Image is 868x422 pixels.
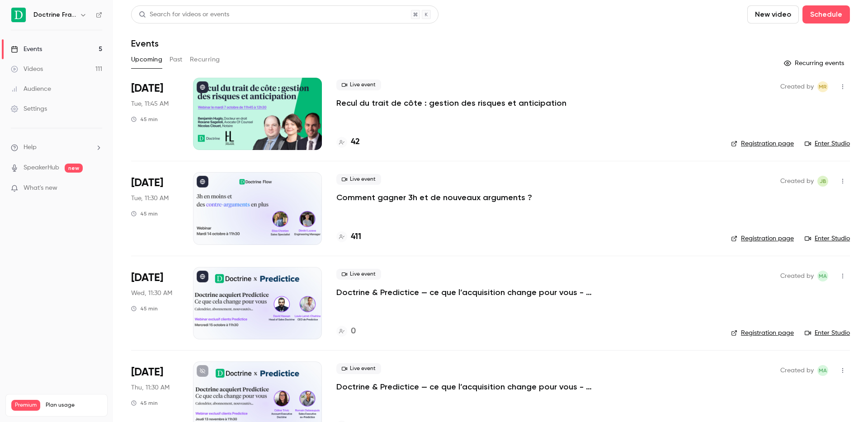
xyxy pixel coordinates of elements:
span: Marie Agard [817,365,828,376]
div: Audience [11,84,51,94]
span: Justine Burel [817,176,828,187]
div: 45 min [131,210,158,217]
span: MA [819,271,827,281]
span: What's new [24,183,57,193]
span: [DATE] [131,81,163,96]
div: Oct 15 Wed, 11:30 AM (Europe/Paris) [131,267,179,339]
a: Registration page [731,234,794,243]
a: SpeakerHub [24,163,59,173]
iframe: Noticeable Trigger [91,184,102,192]
a: 0 [336,325,356,338]
span: Help [24,143,37,152]
span: Live event [336,80,381,90]
button: Past [170,52,183,67]
button: New video [747,5,799,23]
a: Enter Studio [805,139,850,148]
h4: 411 [351,231,361,243]
span: Marie Agard [817,271,828,281]
span: JB [820,176,826,187]
span: Live event [336,174,381,185]
h1: Events [131,38,159,49]
a: Comment gagner 3h et de nouveaux arguments ? [336,192,532,203]
a: Registration page [731,328,794,338]
a: Registration page [731,139,794,148]
a: 42 [336,136,360,148]
span: Live event [336,363,381,374]
span: Live event [336,269,381,280]
span: MR [819,81,827,92]
div: Videos [11,65,43,74]
span: [DATE] [131,271,163,285]
span: [DATE] [131,176,163,190]
div: Settings [11,104,47,113]
button: Upcoming [131,52,162,67]
a: Doctrine & Predictice — ce que l’acquisition change pour vous - Session 1 [336,287,608,298]
span: Wed, 11:30 AM [131,289,172,298]
span: Created by [780,271,814,281]
div: Events [11,45,42,54]
span: new [65,164,83,173]
div: Search for videos or events [139,10,229,19]
button: Recurring events [780,56,850,70]
a: Enter Studio [805,328,850,338]
span: [DATE] [131,365,163,380]
div: 45 min [131,305,158,312]
span: Created by [780,365,814,376]
span: MA [819,365,827,376]
span: Created by [780,176,814,187]
div: Oct 7 Tue, 11:45 AM (Europe/Paris) [131,78,179,150]
button: Schedule [802,5,850,23]
li: help-dropdown-opener [11,143,102,152]
span: Tue, 11:30 AM [131,194,169,203]
a: 411 [336,231,361,243]
h4: 0 [351,325,356,338]
h4: 42 [351,136,360,148]
div: 45 min [131,116,158,123]
a: Doctrine & Predictice — ce que l’acquisition change pour vous - Session 2 [336,381,608,392]
span: Plan usage [46,402,102,409]
span: Created by [780,81,814,92]
a: Recul du trait de côte : gestion des risques et anticipation [336,98,566,108]
span: Thu, 11:30 AM [131,383,170,392]
img: Doctrine France [11,8,26,22]
span: Premium [11,400,40,411]
span: Marguerite Rubin de Cervens [817,81,828,92]
span: Tue, 11:45 AM [131,99,169,108]
h6: Doctrine France [33,10,76,19]
div: 45 min [131,399,158,407]
button: Recurring [190,52,220,67]
a: Enter Studio [805,234,850,243]
div: Oct 14 Tue, 11:30 AM (Europe/Paris) [131,172,179,244]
